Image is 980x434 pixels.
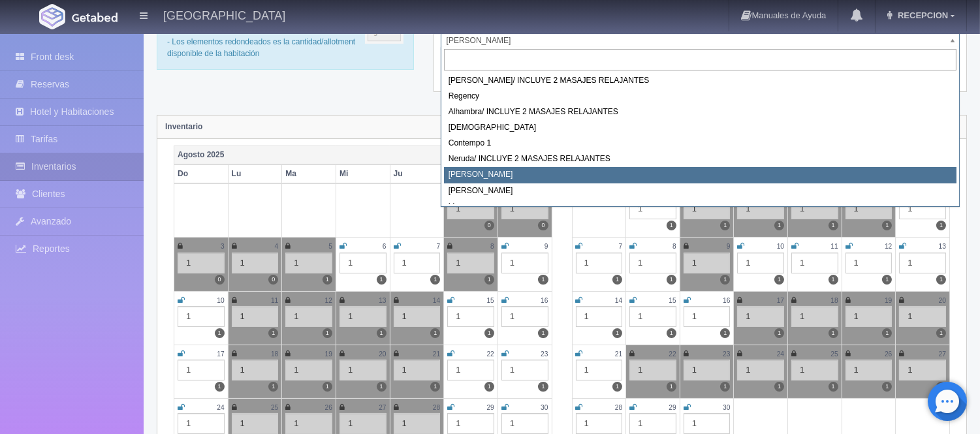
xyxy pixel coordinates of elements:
div: [PERSON_NAME] [444,183,956,199]
div: Alhambra/ INCLUYE 2 MASAJES RELAJANTES [444,104,956,120]
div: Lino [444,199,956,215]
div: [PERSON_NAME] [444,167,956,183]
div: Regency [444,89,956,104]
div: Neruda/ INCLUYE 2 MASAJES RELAJANTES [444,151,956,167]
div: [PERSON_NAME]/ INCLUYE 2 MASAJES RELAJANTES [444,73,956,89]
div: Contempo 1 [444,136,956,151]
div: [DEMOGRAPHIC_DATA] [444,120,956,136]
